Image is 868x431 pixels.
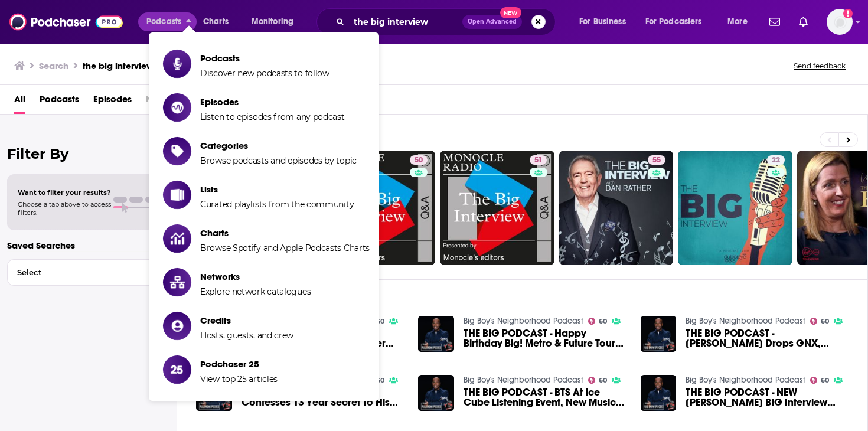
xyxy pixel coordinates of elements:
[83,60,154,71] h3: the big interview
[39,60,68,71] h3: Search
[200,96,345,107] span: Episodes
[588,318,607,325] a: 60
[200,68,329,79] span: Discover new podcasts to follow
[559,151,674,265] a: 55
[464,375,583,385] a: Big Boy's Neighborhood Podcast
[410,155,428,165] a: 50
[765,12,785,32] a: Show notifications dropdown
[200,330,293,341] span: Hosts, guests, and crew
[40,90,79,114] a: Podcasts
[827,9,853,35] button: Show profile menu
[571,12,641,31] button: open menu
[200,227,370,239] span: Charts
[686,316,805,326] a: Big Boy's Neighborhood Podcast
[200,358,278,370] span: Podchaser 25
[686,387,849,407] span: THE BIG PODCAST - NEW [PERSON_NAME] BIG Interview Takeover PT. 2, BTS AT TDE Christmas Show, [PER...
[243,12,309,31] button: open menu
[200,374,278,384] span: View top 25 articles
[7,240,169,251] p: Saved Searches
[464,328,626,348] span: THE BIG PODCAST - Happy Birthday Big! Metro & Future Tour BTS, New [PERSON_NAME] OTW, [PERSON_NAM...
[827,9,853,35] span: Logged in as esmith_bg
[790,61,849,71] button: Send feedback
[200,315,293,326] span: Credits
[810,318,829,325] a: 60
[772,155,780,166] span: 22
[200,155,357,166] span: Browse podcasts and episodes by topic
[138,12,197,31] button: close menu
[462,15,522,29] button: Open AdvancedNew
[200,112,345,122] span: Listen to episodes from any podcast
[468,19,517,25] span: Open Advanced
[821,319,829,324] span: 60
[821,378,829,383] span: 60
[418,375,454,411] img: THE BIG PODCAST - BTS At Ice Cube Listening Event, New Music From Tyler The Creator and 'Ye On Th...
[18,188,111,197] span: Want to filter your results?
[686,328,849,348] a: THE BIG PODCAST - Kendrick Lamar Drops GNX, Paul Vs Tyson, BTS At ComplexCon, Drake Lawsuits, NEW...
[418,316,454,352] img: THE BIG PODCAST - Happy Birthday Big! Metro & Future Tour BTS, New The Weeknd OTW, Dr. Dre & Must...
[534,155,542,166] span: 51
[200,199,354,210] span: Curated playlists from the community
[599,319,607,324] span: 60
[641,375,677,411] img: THE BIG PODCAST - NEW 50 Cent BIG Interview Takeover PT. 2, BTS AT TDE Christmas Show, Kendrick F...
[794,12,812,32] a: Show notifications dropdown
[686,387,849,407] a: THE BIG PODCAST - NEW 50 Cent BIG Interview Takeover PT. 2, BTS AT TDE Christmas Show, Kendrick F...
[500,7,521,18] span: New
[93,90,132,114] a: Episodes
[686,375,805,385] a: Big Boy's Neighborhood Podcast
[645,14,702,30] span: For Podcasters
[464,328,626,348] a: THE BIG PODCAST - Happy Birthday Big! Metro & Future Tour BTS, New The Weeknd OTW, Dr. Dre & Must...
[464,387,626,407] span: THE BIG PODCAST - BTS At Ice Cube Listening Event, New Music From [PERSON_NAME] The Creator and '...
[652,155,661,166] span: 55
[464,316,583,326] a: Big Boy's Neighborhood Podcast
[767,155,785,165] a: 22
[686,328,849,348] span: THE BIG PODCAST - [PERSON_NAME] Drops GNX, [PERSON_NAME] Vs [PERSON_NAME], BTS At ComplexCon, [PE...
[7,145,169,162] h2: Filter By
[7,259,169,286] button: Select
[8,269,144,276] span: Select
[727,14,748,30] span: More
[203,14,229,30] span: Charts
[195,12,236,31] a: Charts
[200,53,329,64] span: Podcasts
[200,184,354,195] span: Lists
[200,243,370,253] span: Browse Spotify and Apple Podcasts Charts
[200,271,311,282] span: Networks
[678,151,792,265] a: 22
[200,286,311,297] span: Explore network catalogues
[415,155,423,166] span: 50
[843,9,853,18] svg: Add a profile image
[252,14,293,30] span: Monitoring
[200,140,357,151] span: Categories
[440,151,554,265] a: 51
[9,11,123,33] img: Podchaser - Follow, Share and Rate Podcasts
[810,377,829,384] a: 60
[464,387,626,407] a: THE BIG PODCAST - BTS At Ice Cube Listening Event, New Music From Tyler The Creator and 'Ye On Th...
[719,12,762,31] button: open menu
[349,12,462,31] input: Search podcasts, credits, & more...
[641,316,677,352] img: THE BIG PODCAST - Kendrick Lamar Drops GNX, Paul Vs Tyson, BTS At ComplexCon, Drake Lawsuits, NEW...
[530,155,547,165] a: 51
[328,8,567,35] div: Search podcasts, credits, & more...
[827,9,853,35] img: User Profile
[146,14,181,30] span: Podcasts
[18,200,111,217] span: Choose a tab above to access filters.
[588,377,607,384] a: 60
[638,12,719,31] button: open menu
[648,155,665,165] a: 55
[579,14,626,30] span: For Business
[146,90,185,114] span: Networks
[599,378,607,383] span: 60
[14,90,25,114] a: All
